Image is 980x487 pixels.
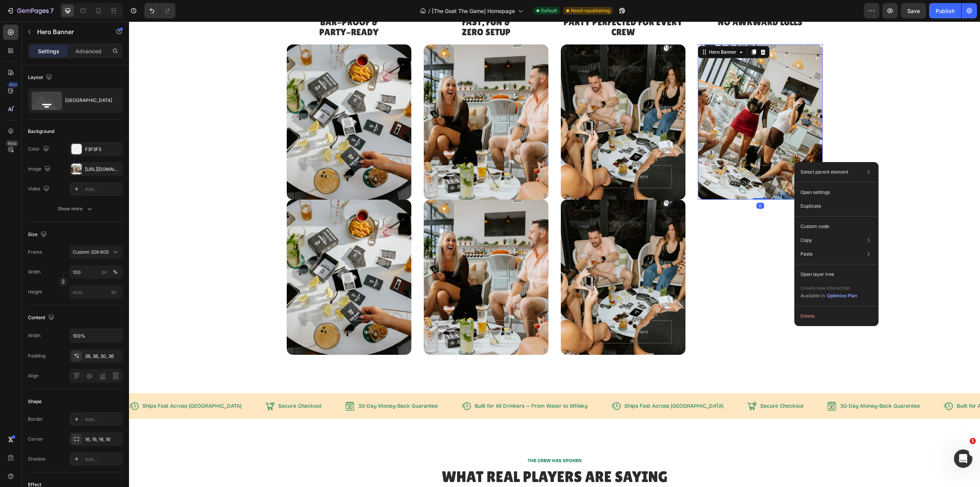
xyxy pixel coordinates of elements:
[6,140,18,146] div: Beta
[907,8,920,14] span: Save
[50,6,54,15] p: 7
[9,446,842,464] h2: What Real Players Are Saying
[800,203,821,210] p: Duplicate
[85,436,121,443] div: 16, 16, 16, 16
[65,92,112,109] div: [GEOGRAPHIC_DATA]
[70,329,122,343] input: Auto
[631,381,675,388] p: Secure Checkout
[85,456,121,463] div: Add...
[144,3,175,18] div: Undo/Redo
[28,184,51,194] div: Video
[28,72,54,83] div: Layout
[28,436,43,443] div: Corner
[800,189,830,196] p: Open settings
[113,269,118,275] div: %
[158,23,283,178] div: Background Image
[479,152,519,158] div: Drop element here
[28,332,41,339] div: Width
[800,251,813,257] p: Paste
[800,169,848,175] p: Select parent element
[929,3,961,18] button: Publish
[341,307,382,313] div: Drop element here
[571,7,610,14] span: Need republishing
[129,21,980,487] iframe: Design area
[158,178,283,333] div: Background Image
[797,309,875,323] button: Delete
[627,181,635,187] div: 0
[828,381,941,388] p: Built for All Drinkers — From Water to Whisky
[936,7,955,15] div: Publish
[28,353,46,359] div: Padding
[102,269,107,275] div: px
[541,7,557,14] span: Default
[111,267,120,277] button: px
[111,289,117,295] span: px
[800,284,857,292] p: Create new interaction
[432,23,557,178] div: Background Image
[28,269,41,275] label: Width
[800,237,812,244] p: Copy
[295,178,420,333] div: Background Image
[37,27,102,36] p: Hero Banner
[38,47,59,55] p: Settings
[578,27,609,34] div: Hero Banner
[28,398,42,405] div: Shape
[28,128,54,135] div: Background
[28,249,42,256] label: Frame
[479,307,519,313] div: Drop element here
[28,144,51,154] div: Color
[204,152,245,158] div: Drop element here
[826,292,857,300] button: Optimize Plan
[28,202,123,216] button: Show more
[28,230,48,240] div: Size
[13,381,113,388] p: Ships Fast Across [GEOGRAPHIC_DATA]
[190,5,250,16] span: Party-Ready
[428,7,430,15] span: /
[229,381,309,388] p: 30-Day Money-Back Guarantee
[28,456,46,462] div: Shadow
[28,289,42,295] label: Height
[495,381,595,388] p: Ships Fast Across [GEOGRAPHIC_DATA]
[295,23,420,178] div: Background Image
[85,416,121,423] div: Add...
[3,3,57,18] button: 7
[149,381,193,388] p: Secure Checkout
[69,265,123,279] input: px%
[800,293,825,298] span: Available in
[28,372,39,379] div: Align
[954,449,972,468] iframe: Intercom live chat
[432,178,557,333] div: Background Image
[28,313,56,323] div: Content
[85,146,121,153] div: F3F3F3
[73,249,109,256] span: Custom 326:405
[341,152,382,158] div: Drop element here
[901,3,926,18] button: Save
[7,82,18,88] div: 450
[204,307,245,313] div: Drop element here
[75,47,101,55] p: Advanced
[432,7,515,15] span: [The Goat The Game] Homepage
[85,186,121,193] div: Add...
[399,436,452,442] strong: THE CREW HAS SPOKEN
[85,353,121,360] div: 36, 36, 30, 36
[69,245,123,259] button: Custom 326:405
[346,381,459,388] p: Built for All Drinkers — From Water to Whisky
[800,271,834,278] p: Open layer tree
[28,164,52,174] div: Image
[800,223,829,230] p: Custom code
[711,381,791,388] p: 30-Day Money-Back Guarantee
[569,23,694,178] div: Background Image
[58,205,93,213] div: Show more
[616,152,656,158] div: Drop element here
[100,267,109,277] button: %
[85,166,121,173] div: [URL][DOMAIN_NAME]
[69,285,123,299] input: px
[28,416,43,423] div: Border
[827,292,857,299] div: Optimize Plan
[970,438,976,444] span: 1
